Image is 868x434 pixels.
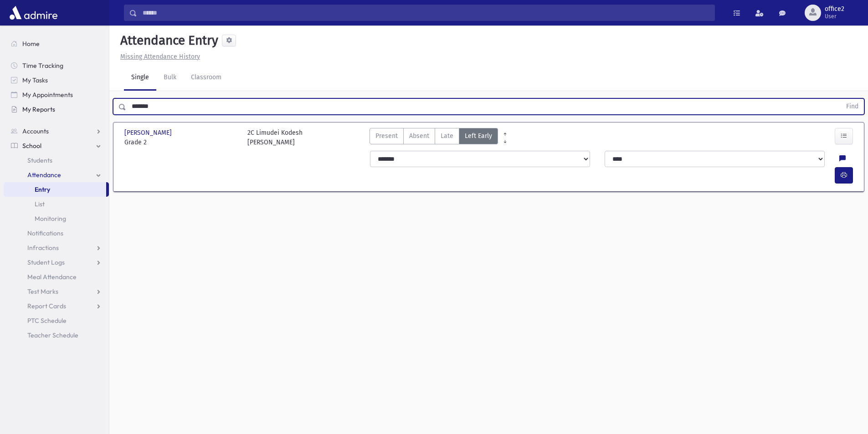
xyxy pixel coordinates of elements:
[4,284,109,299] a: Test Marks
[27,302,66,310] span: Report Cards
[4,102,109,117] a: My Reports
[409,131,429,141] span: Absent
[117,33,218,48] h5: Attendance Entry
[27,317,67,325] span: PTC Schedule
[156,65,184,91] a: Bulk
[247,128,303,147] div: 2C Limudei Kodesh [PERSON_NAME]
[22,127,49,135] span: Accounts
[27,258,65,266] span: Student Logs
[4,124,109,138] a: Accounts
[4,153,109,168] a: Students
[4,299,109,313] a: Report Cards
[4,313,109,328] a: PTC Schedule
[375,131,398,141] span: Present
[22,142,41,150] span: School
[4,168,109,182] a: Attendance
[4,226,109,240] a: Notifications
[137,5,714,21] input: Search
[841,99,864,114] button: Find
[22,61,63,70] span: Time Tracking
[4,58,109,73] a: Time Tracking
[441,131,453,141] span: Late
[4,328,109,342] a: Teacher Schedule
[35,185,50,194] span: Entry
[22,105,55,113] span: My Reports
[35,200,45,208] span: List
[27,287,58,296] span: Test Marks
[825,13,844,20] span: User
[4,255,109,270] a: Student Logs
[184,65,229,91] a: Classroom
[22,40,40,48] span: Home
[4,138,109,153] a: School
[27,244,59,252] span: Infractions
[27,229,63,237] span: Notifications
[124,128,174,138] span: [PERSON_NAME]
[7,4,60,22] img: AdmirePro
[370,128,498,147] div: AttTypes
[117,53,200,61] a: Missing Attendance History
[4,36,109,51] a: Home
[4,211,109,226] a: Monitoring
[4,270,109,284] a: Meal Attendance
[120,53,200,61] u: Missing Attendance History
[825,5,844,13] span: office2
[4,197,109,211] a: List
[465,131,492,141] span: Left Early
[27,331,78,339] span: Teacher Schedule
[4,240,109,255] a: Infractions
[22,91,73,99] span: My Appointments
[27,171,61,179] span: Attendance
[124,65,156,91] a: Single
[4,87,109,102] a: My Appointments
[22,76,48,84] span: My Tasks
[27,156,52,164] span: Students
[4,182,106,197] a: Entry
[35,214,66,223] span: Monitoring
[124,138,238,147] span: Grade 2
[27,273,77,281] span: Meal Attendance
[4,73,109,87] a: My Tasks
